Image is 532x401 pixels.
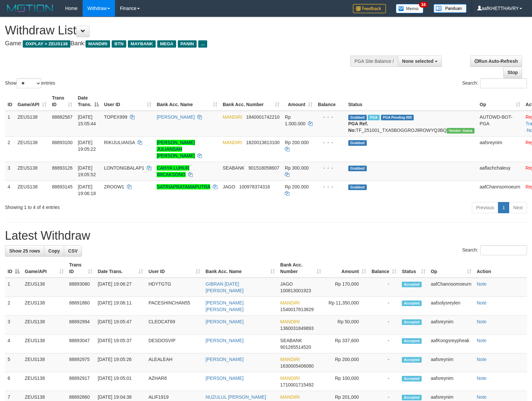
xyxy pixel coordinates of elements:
a: Stop [503,67,522,78]
td: DESDOSVIP [146,335,203,353]
label: Search: [462,78,527,88]
input: Search: [480,245,527,255]
td: 4 [5,335,22,353]
span: MANDIRI [223,114,242,120]
td: 4 [5,180,15,199]
a: [PERSON_NAME] JULIANSAH [PERSON_NAME] [157,140,195,158]
th: Bank Acc. Number: activate to sort column ascending [278,259,324,278]
td: 88892975 [66,353,95,372]
a: Note [477,319,487,324]
th: Game/API: activate to sort column ascending [15,92,49,111]
img: MOTION_logo.png [5,3,55,13]
a: [PERSON_NAME] [206,319,244,324]
span: Grabbed [348,115,367,120]
a: [PERSON_NAME] [206,357,244,362]
td: TF_251001_TXA5BOGGROJ9ROWYQ3BQ [346,111,477,137]
td: 88891860 [66,297,95,316]
span: Copy 100978374316 to clipboard [239,184,270,189]
span: JAGO [280,281,293,287]
a: Show 25 rows [5,245,44,257]
td: - [369,353,399,372]
th: Status: activate to sort column ascending [399,259,428,278]
span: TOPEX999 [104,114,128,120]
td: ZEUS138 [22,353,66,372]
span: Accepted [402,301,422,306]
td: [DATE] 19:05:47 [95,316,146,335]
td: aafsolysreylen [428,297,474,316]
a: Note [477,338,487,343]
b: PGA Ref. No: [348,121,368,133]
label: Search: [462,245,527,255]
th: Status [346,92,477,111]
span: Copy 1630005406080 to clipboard [280,363,314,369]
td: 1 [5,278,22,297]
a: Note [477,281,487,287]
td: ALEALEAH [146,353,203,372]
span: PANIN [178,40,197,48]
th: Bank Acc. Name: activate to sort column ascending [154,92,220,111]
th: Amount: activate to sort column ascending [282,92,315,111]
a: SATRIAPRATAMAPUTRA [157,184,210,189]
span: Rp 300.000 [285,165,309,171]
td: aafsreynim [428,316,474,335]
th: Op: activate to sort column ascending [428,259,474,278]
span: OXPLAY > ZEUS138 [23,40,70,48]
span: Vendor URL: https://trx31.1velocity.biz [447,128,475,134]
td: Rp 170,000 [324,278,369,297]
h1: Withdraw List [5,24,348,37]
td: aafsreynim [477,136,523,162]
span: [DATE] 19:06:18 [78,184,96,196]
td: ZEUS138 [22,316,66,335]
td: aafKongsreypheak [428,335,474,353]
td: - [369,278,399,297]
span: 88893145 [52,184,72,189]
a: [PERSON_NAME] [206,376,244,381]
span: 88882587 [52,114,72,120]
td: aafChannsomoeurn [477,180,523,199]
span: MANDIRI [280,357,300,362]
td: ZEUS138 [22,372,66,391]
td: [DATE] 19:05:37 [95,335,146,353]
td: Rp 337,600 [324,335,369,353]
span: [DATE] 19:05:22 [78,140,96,152]
td: CLEOCAT69 [146,316,203,335]
span: Copy 1540017813829 to clipboard [280,307,314,312]
th: Balance: activate to sort column ascending [369,259,399,278]
span: MEGA [157,40,176,48]
span: MAYBANK [128,40,156,48]
span: MANDIRI [86,40,110,48]
td: Rp 100,000 [324,372,369,391]
a: Note [477,357,487,362]
button: None selected [398,56,442,67]
span: Copy 1840001742210 to clipboard [246,114,280,120]
span: Copy 901518058607 to clipboard [248,165,279,171]
span: SEABANK [223,165,245,171]
span: Copy 100813001923 to clipboard [280,288,311,293]
td: AZHAR8 [146,372,203,391]
span: MANDIRI [280,394,300,400]
label: Show entries [5,78,55,88]
span: ... [198,40,207,48]
a: Copy [44,245,64,257]
td: 88892994 [66,316,95,335]
img: panduan.png [434,4,467,13]
span: Copy [48,248,60,254]
th: User ID: activate to sort column ascending [101,92,154,111]
span: MANDIRI [280,300,300,305]
td: HDYTGTG [146,278,203,297]
div: - - - [318,165,343,171]
td: 3 [5,316,22,335]
td: - [369,335,399,353]
a: NUZULUL [PERSON_NAME] [206,394,266,400]
td: 5 [5,353,22,372]
th: ID [5,92,15,111]
td: ZEUS138 [22,335,66,353]
td: 88893080 [66,278,95,297]
td: 6 [5,372,22,391]
td: - [369,297,399,316]
th: Action [474,259,527,278]
th: Op: activate to sort column ascending [477,92,523,111]
span: Accepted [402,395,422,400]
div: - - - [318,139,343,146]
td: ZEUS138 [22,297,66,316]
